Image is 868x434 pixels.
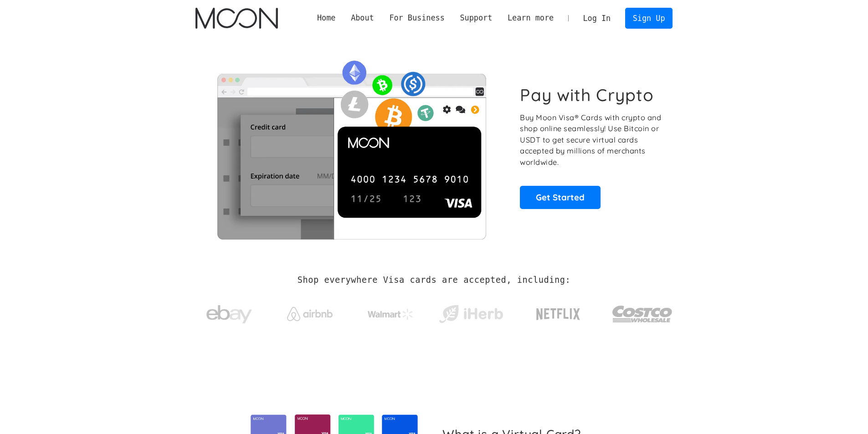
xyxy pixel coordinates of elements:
a: iHerb [437,293,505,331]
div: Support [452,12,500,24]
div: About [351,12,374,24]
a: Log In [575,8,618,28]
a: Costco [612,288,673,336]
a: Home [309,12,343,24]
div: Learn more [500,12,561,24]
img: Moon Logo [195,8,278,29]
img: Moon Cards let you spend your crypto anywhere Visa is accepted. [195,54,508,239]
a: ebay [195,291,263,333]
h2: Shop everywhere Visa cards are accepted, including: [298,275,570,285]
img: Walmart [368,309,413,320]
p: Buy Moon Visa® Cards with crypto and shop online seamlessly! Use Bitcoin or USDT to get secure vi... [520,112,663,168]
div: Learn more [508,12,554,24]
a: Walmart [356,300,424,324]
h1: Pay with Crypto [520,85,654,105]
div: Support [460,12,492,24]
a: Airbnb [276,298,344,326]
a: Netflix [518,294,599,330]
a: Get Started [520,186,601,209]
div: About [343,12,381,24]
img: Airbnb [287,307,333,321]
div: For Business [382,12,452,24]
a: home [195,8,278,29]
img: ebay [206,300,252,329]
a: Sign Up [625,8,673,28]
div: For Business [389,12,444,24]
img: Costco [612,297,673,331]
img: Netflix [535,303,581,326]
img: iHerb [437,302,505,326]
